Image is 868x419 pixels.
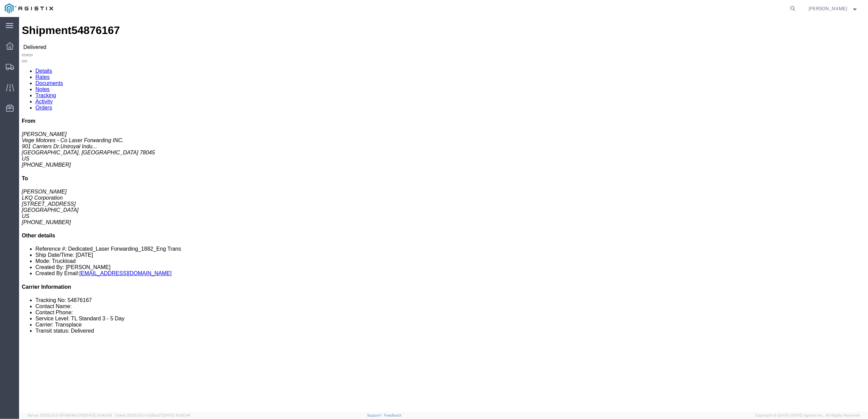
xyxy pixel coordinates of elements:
iframe: FS Legacy Container [19,17,868,412]
span: Copyright © [DATE]-[DATE] Agistix Inc., All Rights Reserved [755,413,860,418]
a: Support [367,413,384,417]
span: [DATE] 10:43:43 [84,413,112,417]
span: Client: 2025.20.0-035ba07 [115,413,190,417]
span: [DATE] 10:52:44 [163,413,190,417]
button: [PERSON_NAME] [808,4,859,13]
span: Server: 2025.20.0-970904bc0f3 [27,413,112,417]
a: Feedback [384,413,401,417]
span: Jorge Hinojosa [809,5,848,12]
img: logo [5,3,53,14]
